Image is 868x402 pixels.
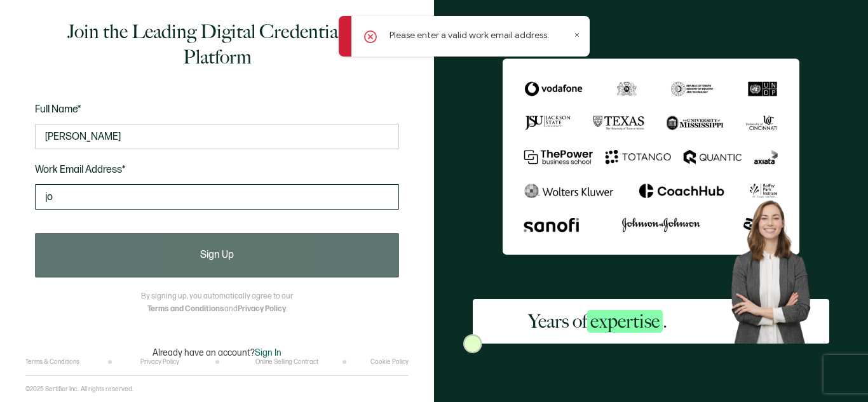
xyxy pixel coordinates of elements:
[255,347,281,358] span: Sign In
[147,304,224,314] a: Terms and Conditions
[503,58,799,254] img: Sertifier Signup - Years of <span class="strong-h">expertise</span>.
[35,184,399,210] input: Enter your work email address
[35,124,399,149] input: Jane Doe
[255,358,318,366] a: Online Selling Contract
[528,309,667,334] h2: Years of .
[238,304,286,314] a: Privacy Policy
[200,250,234,260] span: Sign Up
[463,334,482,353] img: Sertifier Signup
[25,358,79,366] a: Terms & Conditions
[35,19,399,70] h1: Join the Leading Digital Credentialing Platform
[587,310,663,333] span: expertise
[141,290,293,316] p: By signing up, you automatically agree to our and .
[390,29,549,42] p: Please enter a valid work email address.
[35,104,81,116] span: Full Name*
[25,385,133,393] p: ©2025 Sertifier Inc.. All rights reserved.
[722,193,829,343] img: Sertifier Signup - Years of <span class="strong-h">expertise</span>. Hero
[370,358,409,366] a: Cookie Policy
[140,358,179,366] a: Privacy Policy
[35,164,126,176] span: Work Email Address*
[35,233,399,278] button: Sign Up
[153,347,281,358] p: Already have an account?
